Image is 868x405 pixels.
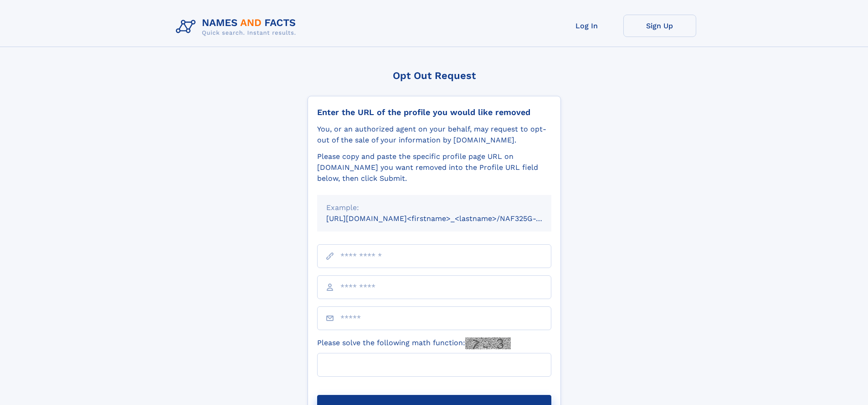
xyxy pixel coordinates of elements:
[623,15,696,37] a: Sign Up
[317,337,511,349] label: Please solve the following math function:
[317,151,551,184] div: Please copy and paste the specific profile page URL on [DOMAIN_NAME] you want removed into the Pr...
[550,15,623,37] a: Log In
[172,15,303,39] img: Logo Names and Facts
[317,124,551,146] div: You, or an authorized agent on your behalf, may request to opt-out of the sale of your informatio...
[326,214,569,223] small: [URL][DOMAIN_NAME]<firstname>_<lastname>/NAF325G-xxxxxxxx
[308,70,561,81] div: Opt Out Request
[317,107,551,117] div: Enter the URL of the profile you would like removed
[326,202,542,213] div: Example:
